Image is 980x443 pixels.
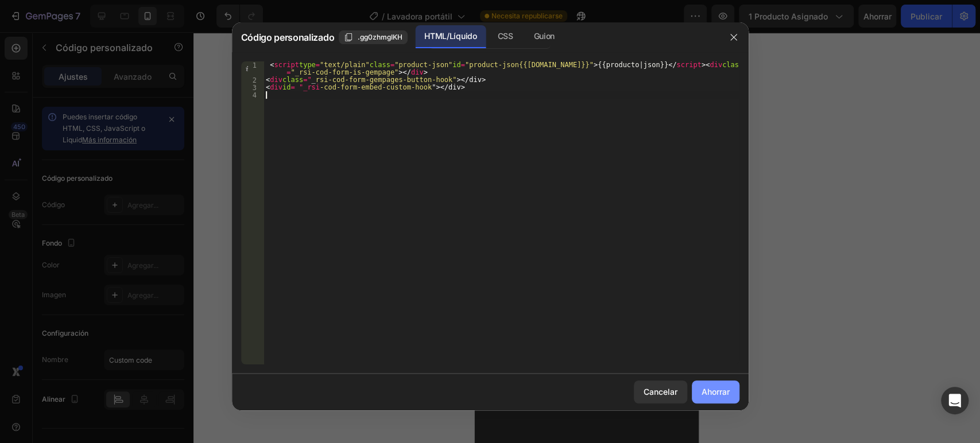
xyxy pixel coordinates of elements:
[252,76,256,84] font: 2
[252,84,256,92] font: 3
[252,91,256,99] font: 4
[339,30,408,44] button: .gg0zhmgIKH
[692,380,739,403] button: Ahorrar
[702,387,730,397] font: Ahorrar
[252,61,256,69] font: 1
[533,31,554,41] font: Guion
[14,138,63,148] div: Custom Code
[241,32,335,43] font: Código personalizado
[424,31,477,41] font: HTML/Líquido
[644,387,677,397] font: Cancelar
[358,33,402,41] font: .gg0zhmgIKH
[497,31,513,41] font: CSS
[941,387,969,414] div: Abrir Intercom Messenger
[634,380,687,403] button: Cancelar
